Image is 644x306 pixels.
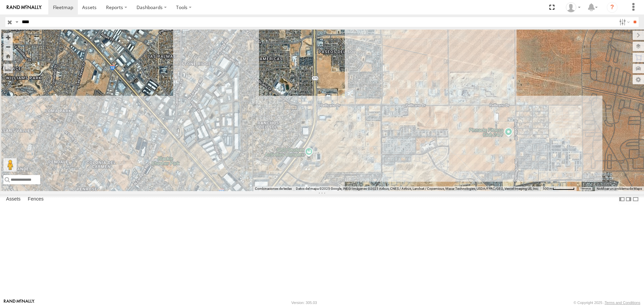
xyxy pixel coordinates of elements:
img: rand-logo.svg [7,5,42,10]
button: Escala del mapa: 500 m por 62 píxeles [541,186,577,191]
div: © Copyright 2025 - [574,301,640,305]
span: 500 m [543,187,552,190]
button: Zoom Home [3,51,13,60]
button: Arrastra al hombrecito al mapa para abrir Street View [3,158,17,172]
button: Combinaciones de teclas [255,186,292,191]
label: Fences [24,195,47,204]
span: Datos del mapa ©2025 Google, INEGI Imágenes ©2025 Airbus, CNES / Airbus, Landsat / Copernicus, Ma... [296,187,539,190]
label: Search Query [14,17,19,27]
button: Zoom in [3,33,13,42]
a: Notificar un problema de Maps [597,187,642,190]
label: Dock Summary Table to the Right [625,194,632,204]
label: Assets [3,195,24,204]
label: Measure [3,64,13,73]
div: carolina herrera [563,2,583,12]
label: Search Filter Options [616,17,631,27]
label: Map Settings [633,75,644,84]
a: Terms and Conditions [605,301,640,305]
label: Dock Summary Table to the Left [619,194,625,204]
i: ? [607,2,618,13]
div: Version: 305.03 [291,301,317,305]
button: Zoom out [3,42,13,51]
a: Visit our Website [4,299,35,306]
label: Hide Summary Table [632,194,639,204]
a: Términos [580,187,591,190]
